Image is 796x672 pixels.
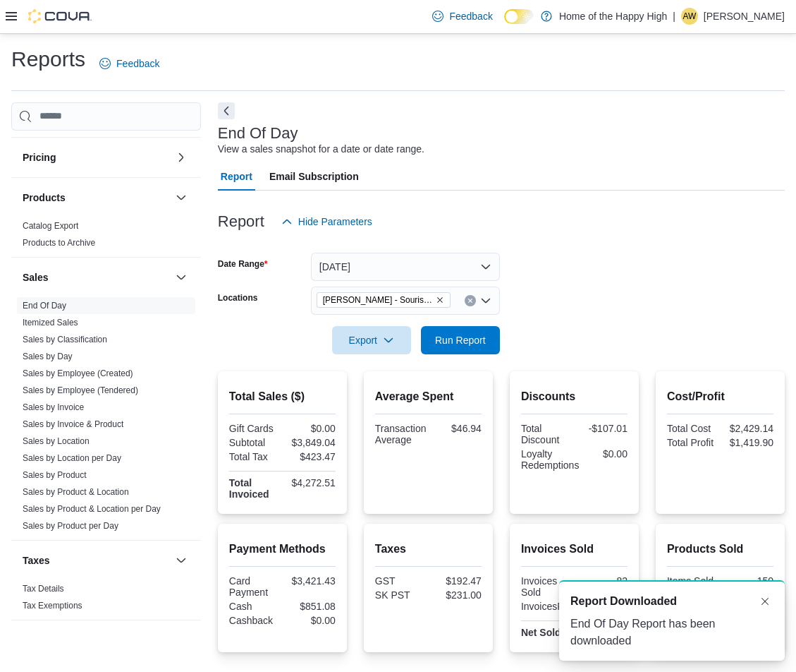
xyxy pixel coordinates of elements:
a: Tax Exemptions [23,601,82,611]
button: Dismiss toast [757,593,773,610]
input: Dark Mode [504,9,534,24]
h2: Products Sold [667,541,773,558]
div: Total Profit [667,437,718,448]
a: Sales by Invoice & Product [23,419,123,429]
span: Itemized Sales [23,317,78,328]
span: Sales by Employee (Tendered) [23,385,138,396]
button: [DATE] [311,253,500,281]
button: Remove Estevan - Souris Avenue - Fire & Flower from selection in this group [436,296,444,304]
div: Total Discount [521,423,572,445]
span: Run Report [435,333,486,347]
span: Sales by Product per Day [23,520,118,532]
h2: Discounts [521,388,627,405]
span: Dark Mode [504,24,505,25]
span: Products to Archive [23,237,95,248]
div: $423.47 [285,451,336,462]
button: Clear input [465,295,476,306]
span: Catalog Export [23,220,78,232]
a: Sales by Day [23,352,73,361]
div: $4,272.51 [285,477,336,488]
button: Products [173,189,190,206]
a: Sales by Employee (Created) [23,368,133,378]
button: Sales [23,270,170,284]
a: Itemized Sales [23,318,78,328]
div: Notification [570,593,773,610]
span: Sales by Invoice [23,402,84,413]
p: Home of the Happy High [559,8,667,25]
a: Sales by Employee (Tendered) [23,385,138,395]
div: GST [375,575,426,587]
div: $0.00 [285,423,336,434]
div: View a sales snapshot for a date or date range. [218,142,424,157]
div: $3,849.04 [285,437,336,448]
div: $192.47 [431,575,482,587]
button: Open list of options [480,295,491,306]
h2: Total Sales ($) [229,388,336,405]
div: Taxes [11,580,201,620]
div: Gift Cards [229,423,280,434]
div: Amanda Wheatley [681,8,698,25]
button: Next [218,102,235,119]
span: Sales by Product & Location per Day [23,503,161,515]
div: Cashback [229,615,280,626]
div: Total Tax [229,451,280,462]
div: SK PST [375,589,426,601]
span: Sales by Product & Location [23,486,129,498]
span: Hide Parameters [298,215,372,229]
h3: Products [23,191,66,205]
a: Feedback [94,49,165,78]
span: Report [221,162,252,191]
span: Sales by Invoice & Product [23,419,123,430]
button: Taxes [23,553,170,568]
div: $1,419.90 [723,437,773,448]
span: Sales by Day [23,351,73,362]
h2: Cost/Profit [667,388,773,405]
div: $231.00 [431,589,482,601]
a: Tax Details [23,584,64,594]
a: Sales by Product per Day [23,521,118,531]
div: Card Payment [229,575,280,598]
h3: Taxes [23,553,50,568]
a: Sales by Classification [23,335,107,344]
div: $3,421.43 [285,575,336,587]
h2: Taxes [375,541,482,558]
div: Sales [11,297,201,540]
label: Date Range [218,258,268,270]
span: Report Downloaded [570,593,677,610]
a: Products to Archive [23,238,95,248]
p: | [673,8,675,25]
button: Export [332,326,411,354]
div: $0.00 [584,448,627,460]
span: Sales by Classification [23,334,107,345]
span: Export [341,326,403,354]
button: Sales [173,269,190,286]
span: [PERSON_NAME] - Souris Avenue - Fire & Flower [323,293,433,307]
span: Feedback [116,56,159,71]
a: End Of Day [23,301,66,311]
div: Products [11,217,201,257]
button: Taxes [173,552,190,569]
div: -$107.01 [577,423,627,434]
div: Total Cost [667,423,718,434]
h3: Pricing [23,150,56,164]
h2: Average Spent [375,388,482,405]
span: Estevan - Souris Avenue - Fire & Flower [317,292,451,308]
span: Tax Exemptions [23,600,82,611]
a: Sales by Product [23,470,87,480]
div: $2,429.14 [723,423,773,434]
a: Sales by Product & Location per Day [23,504,161,514]
a: Sales by Invoice [23,402,84,412]
a: Feedback [427,2,498,30]
span: Sales by Location per Day [23,452,121,464]
h2: Invoices Sold [521,541,627,558]
span: Tax Details [23,583,64,594]
div: $851.08 [285,601,336,612]
h1: Reports [11,45,85,73]
button: Pricing [23,150,170,164]
p: [PERSON_NAME] [704,8,785,25]
span: Email Subscription [269,162,359,191]
h3: End Of Day [218,125,298,142]
span: Sales by Employee (Created) [23,368,133,379]
h3: Sales [23,270,49,284]
h2: Payment Methods [229,541,336,558]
